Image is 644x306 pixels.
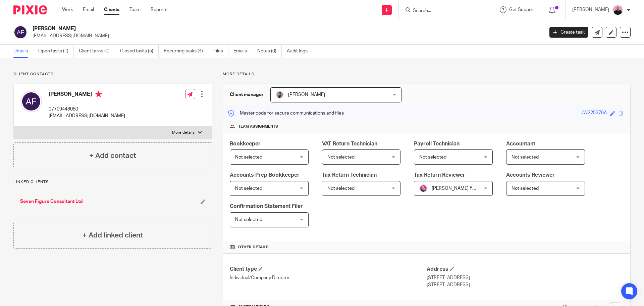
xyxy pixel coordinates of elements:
a: Seven Figure Consultant Ltd [20,198,83,205]
p: Linked clients [13,179,212,185]
h3: Client manager [230,91,264,98]
span: [PERSON_NAME] [288,92,325,97]
span: Not selected [327,155,355,160]
span: Confirmation Statement Filer [230,204,303,209]
span: [PERSON_NAME] FCCA [432,186,482,191]
a: Email [83,6,94,13]
span: Not selected [512,186,539,191]
span: Accounts Prep Bookkeeper [230,172,300,178]
span: Not selected [235,186,262,191]
a: Clients [104,6,119,13]
span: Not selected [235,155,262,160]
a: Emails [233,45,252,58]
a: Open tasks (1) [38,45,74,58]
span: Payroll Technician [414,141,460,146]
a: Files [213,45,228,58]
p: More details [172,130,195,135]
h4: Client type [230,266,427,273]
a: Closed tasks (5) [120,45,159,58]
p: Client contacts [13,72,212,77]
span: Not selected [235,217,262,222]
p: Individual/Company Director [230,274,427,281]
a: Reports [151,6,167,13]
h4: + Add contact [89,150,136,161]
a: Team [129,6,141,13]
p: More details [223,72,631,77]
p: [EMAIL_ADDRESS][DOMAIN_NAME] [49,113,125,119]
span: Tax Return Reviewer [414,172,465,178]
p: [EMAIL_ADDRESS][DOMAIN_NAME] [33,33,539,39]
a: Client tasks (0) [79,45,115,58]
h4: [PERSON_NAME] [49,91,125,99]
span: Accountant [506,141,535,146]
h2: [PERSON_NAME] [33,25,438,32]
input: Search [412,8,473,14]
span: Not selected [327,186,355,191]
span: Get Support [509,7,535,12]
p: [STREET_ADDRESS] [427,274,624,281]
img: svg%3E [20,91,42,112]
img: Pixie [13,5,47,14]
a: Details [13,45,33,58]
h4: + Add linked client [83,230,143,241]
span: VAT Return Technician [322,141,377,146]
span: Other details [238,245,269,250]
span: Accounts Reviewer [506,172,555,178]
a: Work [62,6,73,13]
p: [PERSON_NAME] [572,6,609,13]
a: Notes (0) [257,45,282,58]
p: Master code for secure communications and files [228,110,344,117]
a: Audit logs [287,45,313,58]
p: [STREET_ADDRESS] [427,281,624,288]
i: Primary [95,91,102,97]
span: Not selected [419,155,446,160]
span: Tax Return Technician [322,172,377,178]
img: 22.png [276,91,284,99]
p: 07709448080 [49,106,125,113]
div: JW225376A [581,110,607,117]
h4: Address [427,266,624,273]
span: Team assignments [238,124,278,129]
span: Bookkeeper [230,141,261,146]
img: svg%3E [13,25,28,39]
img: Cheryl%20Sharp%20FCCA.png [419,184,427,192]
a: Create task [549,27,588,38]
a: Recurring tasks (4) [164,45,208,58]
img: Bio%20-%20Kemi%20.png [612,5,623,15]
span: Not selected [512,155,539,160]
